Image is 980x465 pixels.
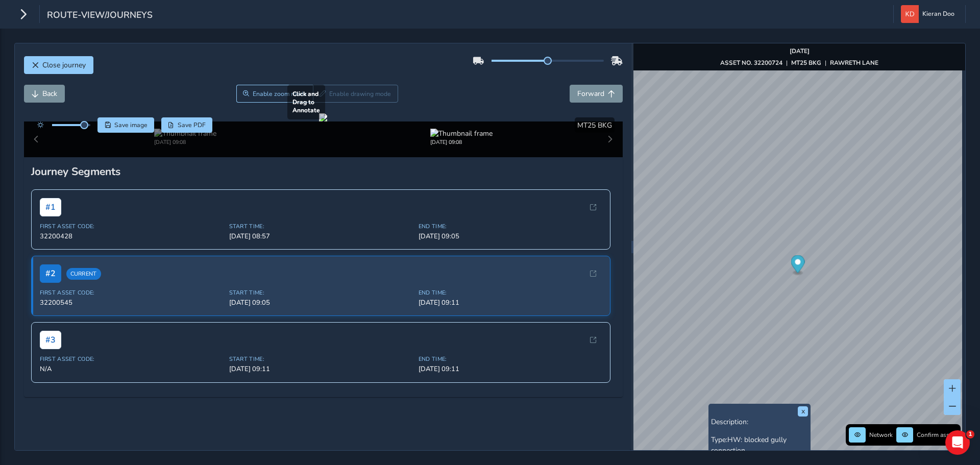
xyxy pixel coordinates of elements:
[42,89,57,99] span: Back
[47,9,153,23] span: route-view/journeys
[229,298,412,307] span: [DATE] 09:05
[791,255,805,276] div: Map marker
[236,85,313,103] button: Zoom
[577,89,604,99] span: Forward
[430,129,493,138] img: Thumbnail frame
[419,289,602,297] span: End Time:
[24,85,65,103] button: Back
[711,435,787,455] span: HW: blocked gully connection
[40,223,223,230] span: First Asset Code:
[419,355,602,363] span: End Time:
[40,355,223,363] span: First Asset Code:
[711,417,808,427] p: Description:
[40,331,61,349] span: # 3
[830,59,878,67] strong: RAWRETH LANE
[577,120,612,130] span: MT25 BKG
[917,431,958,439] span: Confirm assets
[922,5,954,23] span: Kieran Doo
[966,430,974,438] span: 1
[114,121,148,129] span: Save image
[229,364,412,374] span: [DATE] 09:11
[42,60,86,70] span: Close journey
[66,268,101,280] span: Current
[945,430,970,455] iframe: Intercom live chat
[178,121,206,129] span: Save PDF
[154,129,216,138] img: Thumbnail frame
[97,117,154,133] button: Save
[419,223,602,230] span: End Time:
[24,56,93,74] button: Close journey
[570,85,623,103] button: Forward
[40,298,223,307] span: 32200545
[798,406,808,417] button: x
[40,232,223,241] span: 32200428
[901,5,919,23] img: diamond-layout
[31,164,616,179] div: Journey Segments
[253,90,307,98] span: Enable zoom mode
[40,264,61,283] span: # 2
[901,5,958,23] button: Kieran Doo
[40,364,223,374] span: N/A
[40,198,61,216] span: # 1
[419,298,602,307] span: [DATE] 09:11
[161,117,213,133] button: PDF
[720,59,878,67] div: | |
[229,232,412,241] span: [DATE] 08:57
[229,355,412,363] span: Start Time:
[711,434,808,456] p: Type:
[229,289,412,297] span: Start Time:
[790,47,810,55] strong: [DATE]
[430,138,493,146] div: [DATE] 09:08
[154,138,216,146] div: [DATE] 09:08
[40,289,223,297] span: First Asset Code:
[229,223,412,230] span: Start Time:
[419,232,602,241] span: [DATE] 09:05
[720,59,782,67] strong: ASSET NO. 32200724
[869,431,893,439] span: Network
[791,59,821,67] strong: MT25 BKG
[419,364,602,374] span: [DATE] 09:11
